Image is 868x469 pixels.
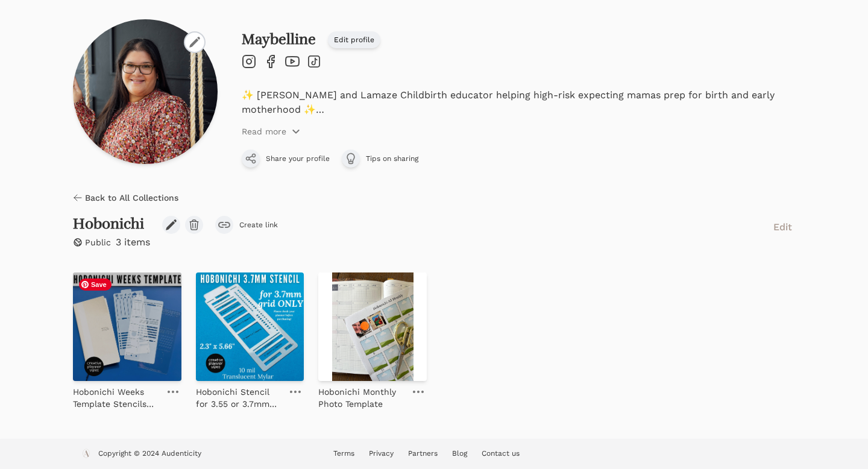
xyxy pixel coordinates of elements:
[73,216,150,233] h2: Hobonichi
[73,272,181,381] img: Hobonichi Weeks Template Stencils for 3.55 Grid
[73,192,178,204] a: Back to All Collections
[318,272,427,381] img: Hobonichi Monthly Photo Template
[318,381,405,410] a: Hobonichi Monthly Photo Template
[266,154,330,163] span: Share your profile
[242,30,316,48] a: Maybelline
[342,150,418,168] a: Tips on sharing
[318,386,405,410] p: Hobonichi Monthly Photo Template
[333,449,354,458] a: Terms
[196,386,283,410] p: Hobonichi Stencil for 3.55 or 3.7mm Grid
[242,150,330,168] button: Share your profile
[242,125,301,137] button: Read more
[452,449,467,458] a: Blog
[73,381,160,410] a: Hobonichi Weeks Template Stencils for 3.55 Grid
[328,31,380,48] a: Edit profile
[196,381,283,410] a: Hobonichi Stencil for 3.55 or 3.7mm Grid
[196,272,304,381] img: Hobonichi Stencil for 3.55 or 3.7mm Grid
[184,31,206,53] label: Change photo
[98,449,201,461] p: Copyright © 2024 Audenticity
[242,88,794,117] p: ✨ [PERSON_NAME] and Lamaze Childbirth educator helping high-risk expecting mamas prep for birth a...
[85,236,111,248] p: Public
[242,125,286,137] p: Read more
[369,449,394,458] a: Privacy
[73,386,160,410] p: Hobonichi Weeks Template Stencils for 3.55 Grid
[773,220,792,234] span: Edit
[770,216,795,238] a: Edit
[366,154,418,163] span: Tips on sharing
[482,449,520,458] a: Contact us
[215,216,278,234] button: Create link
[116,235,150,250] p: 3 items
[85,192,178,204] span: Back to All Collections
[79,279,112,291] span: Save
[408,449,438,458] a: Partners
[239,220,278,230] span: Create link
[73,19,218,164] img: Profile picture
